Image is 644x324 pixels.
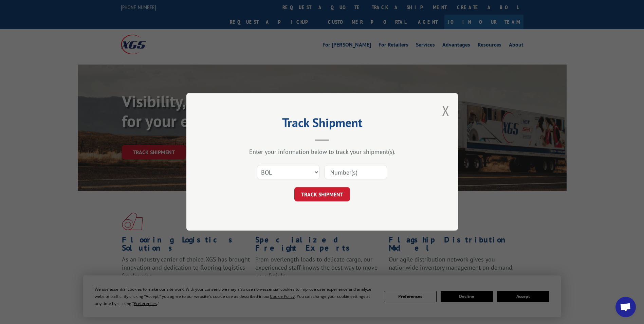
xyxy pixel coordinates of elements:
[442,102,449,120] button: Close modal
[294,187,350,202] button: TRACK SHIPMENT
[615,297,636,317] div: Open chat
[325,165,387,180] input: Number(s)
[220,118,424,131] h2: Track Shipment
[220,148,424,156] div: Enter your information below to track your shipment(s).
